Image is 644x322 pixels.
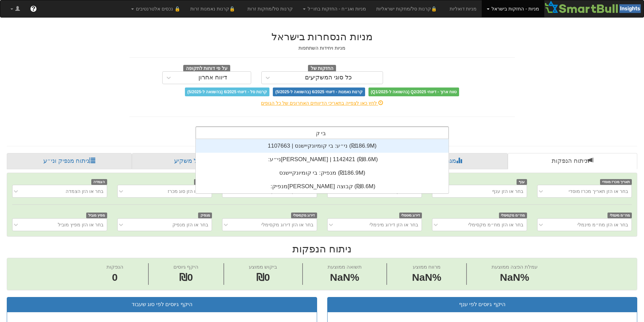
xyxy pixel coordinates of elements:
span: ? [31,5,35,12]
div: בחר או הזן מנפיק [172,221,208,228]
span: ענף [517,179,527,185]
span: NaN% [328,270,362,285]
div: בחר או הזן מח״מ מקסימלי [468,221,523,228]
div: ני״ע: ‏[PERSON_NAME] | 1142421 ‎(₪8.6M)‎ [196,153,449,166]
span: NaN% [412,270,442,285]
div: ני״ע: ‏בי קומיונקיישנס | 1107663 ‎(₪186.9M)‎ [196,139,449,153]
span: ₪0 [256,272,270,283]
div: היקף גיוסים לפי סוג שעבוד [12,301,312,308]
span: מנפיק [198,213,212,218]
span: תשואה ממוצעת [328,264,362,270]
span: 0 [106,270,123,285]
span: ביקוש ממוצע [249,264,277,270]
span: מפיץ מוביל [86,213,107,218]
span: דירוג מקסימלי [291,213,317,218]
span: היקף גיוסים [173,264,198,270]
span: עמלת הפצה ממוצעת [492,264,538,270]
a: קרנות סל/מחקות זרות [242,0,298,17]
a: מניות - החזקות בישראל [482,0,544,17]
a: פרופיל משקיע [132,153,259,169]
div: grid [196,139,449,193]
div: לחץ כאן לצפייה בתאריכי הדיווחים האחרונים של כל הגופים [124,100,520,106]
div: מנפיק: ‏בי קומיונקיישנס ‎(₪186.9M)‎ [196,166,449,180]
span: הצמדה [91,179,107,185]
a: ניתוח מנפיק וני״ע [7,153,132,169]
a: 🔒 נכסים אלטרנטיבים [126,0,185,17]
span: מח״מ מינמלי [607,213,632,218]
span: הנפקות [106,264,123,270]
div: היקף גיוסים לפי ענף [333,301,632,308]
div: מנפיק: ‏[PERSON_NAME] קבוצה ‎(₪8.6M)‎ [196,180,449,193]
a: מניות דואליות [445,0,482,17]
a: ? [25,0,42,17]
a: 🔒קרנות נאמנות זרות [185,0,243,17]
h2: מניות הנסחרות בישראל [129,31,515,42]
a: ניתוח הנפקות [508,153,637,169]
span: מרווח ממוצע [413,264,440,270]
div: בחר או הזן סוג מכרז [168,188,209,195]
span: סוג מכרז [194,179,212,185]
span: החזקות של [308,65,336,72]
span: טווח ארוך - דיווחי Q2/2025 (בהשוואה ל-Q1/2025) [368,88,459,96]
span: ₪0 [179,272,193,283]
span: NaN% [492,270,538,285]
h5: מניות ויחידות השתתפות [129,46,515,51]
div: כל סוגי המשקיעים [305,74,352,81]
h2: ניתוח הנפקות [7,243,637,254]
div: בחר או הזן ענף [492,188,523,195]
div: בחר או הזן מח״מ מינמלי [577,221,628,228]
div: בחר או הזן דירוג מקסימלי [261,221,313,228]
span: תאריך מכרז מוסדי [600,179,632,185]
span: קרנות סל - דיווחי 6/2025 (בהשוואה ל-5/2025) [185,88,269,96]
div: בחר או הזן הצמדה [66,188,103,195]
a: מניות ואג״ח - החזקות בחו״ל [298,0,371,17]
img: Smartbull [544,0,644,14]
div: דיווח אחרון [198,74,227,81]
span: מח״מ מקסימלי [499,213,527,218]
div: בחר או הזן מפיץ מוביל [58,221,103,228]
div: בחר או הזן תאריך מכרז מוסדי [569,188,628,195]
span: קרנות נאמנות - דיווחי 6/2025 (בהשוואה ל-5/2025) [273,88,365,96]
a: 🔒קרנות סל/מחקות ישראליות [371,0,444,17]
div: בחר או הזן דירוג מינימלי [369,221,418,228]
span: דירוג מינימלי [399,213,422,218]
span: על פי דוחות לתקופה [183,65,230,72]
